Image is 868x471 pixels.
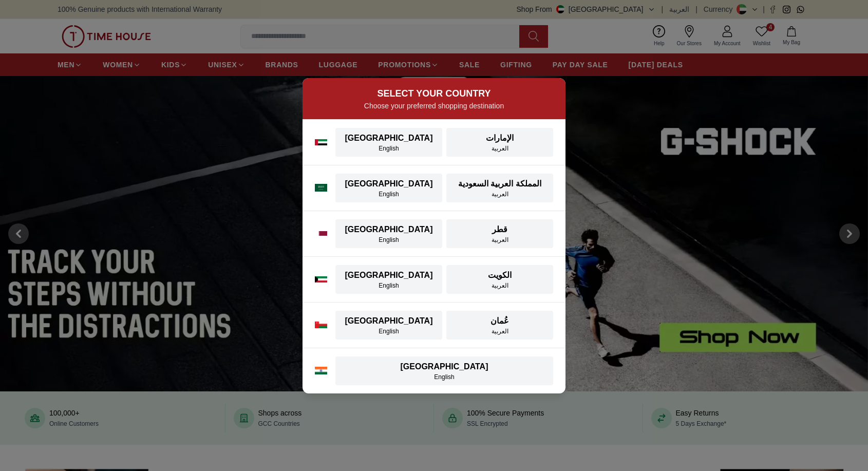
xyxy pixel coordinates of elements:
[342,223,436,236] div: [GEOGRAPHIC_DATA]
[446,174,553,202] button: المملكة العربية السعوديةالعربية
[335,311,442,340] button: [GEOGRAPHIC_DATA]English
[342,236,436,244] div: English
[342,373,547,381] div: English
[342,327,436,335] div: English
[342,178,436,190] div: [GEOGRAPHIC_DATA]
[446,265,553,294] button: الكويتالعربية
[446,128,553,157] button: الإماراتالعربية
[335,356,553,385] button: [GEOGRAPHIC_DATA]English
[452,223,547,236] div: قطر
[315,101,553,111] p: Choose your preferred shopping destination
[335,174,442,202] button: [GEOGRAPHIC_DATA]English
[342,190,436,198] div: English
[452,190,547,198] div: العربية
[452,144,547,153] div: العربية
[315,367,327,375] img: India flag
[446,219,553,248] button: قطرالعربية
[342,281,436,290] div: English
[315,322,327,328] img: Oman flag
[452,269,547,281] div: الكويت
[342,269,436,281] div: [GEOGRAPHIC_DATA]
[315,86,553,101] h2: SELECT YOUR COUNTRY
[446,311,553,340] button: عُمانالعربية
[452,236,547,244] div: العربية
[315,231,327,236] img: Qatar flag
[342,315,436,327] div: [GEOGRAPHIC_DATA]
[335,219,442,248] button: [GEOGRAPHIC_DATA]English
[452,132,547,144] div: الإمارات
[342,132,436,144] div: [GEOGRAPHIC_DATA]
[335,128,442,157] button: [GEOGRAPHIC_DATA]English
[315,184,327,192] img: Saudi Arabia flag
[335,265,442,294] button: [GEOGRAPHIC_DATA]English
[315,276,327,282] img: Kuwait flag
[315,139,327,145] img: UAE flag
[452,281,547,290] div: العربية
[342,144,436,153] div: English
[452,315,547,327] div: عُمان
[342,361,547,373] div: [GEOGRAPHIC_DATA]
[452,327,547,335] div: العربية
[452,178,547,190] div: المملكة العربية السعودية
